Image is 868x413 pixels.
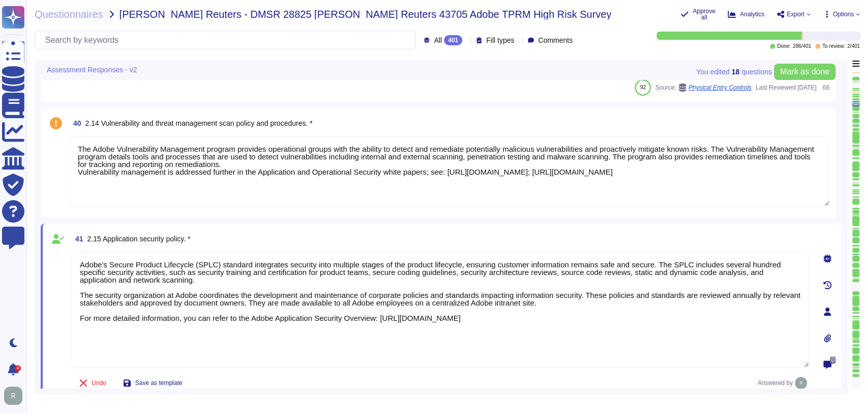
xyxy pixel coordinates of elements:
span: Fill types [486,37,514,44]
span: Save as template [135,380,183,386]
span: Export [787,11,804,17]
div: 401 [444,35,462,45]
textarea: The Adobe Vulnerability Management program provides operational groups with the ability to detect... [69,136,829,206]
span: Questionnaires [35,9,103,19]
input: Search by keywords [40,31,415,49]
button: Save as template [115,373,191,393]
span: Last Reviewed [DATE] [756,85,817,91]
button: Undo [71,373,114,393]
span: Answered by [758,380,793,386]
textarea: Adobe's Secure Product Lifecycle (SPLC) standard integrates security into multiple stages of the ... [71,252,809,368]
button: user [2,384,29,407]
span: Mark as done [780,68,829,76]
span: You edited question s [696,68,772,75]
span: To review: [822,44,845,49]
span: [PERSON_NAME] Reuters - DMSR 28825 [PERSON_NAME] Reuters 43705 Adobe TPRM High Risk Survey [119,9,612,19]
span: 92 [640,85,646,90]
span: Done: [777,44,791,49]
span: Undo [92,380,106,386]
img: user [795,377,807,389]
span: Comments [538,37,573,44]
span: 66 [821,85,829,91]
span: 41 [71,235,83,242]
span: 286 / 401 [793,44,811,49]
span: Assessment Responses - v2 [47,66,137,73]
span: Options [833,11,854,17]
img: user [4,387,22,405]
button: Approve all [680,8,715,20]
span: Physical Entry Controls [689,85,752,91]
span: 40 [69,120,81,127]
span: 2.15 Application security policy. * [87,235,191,243]
span: Analytics [740,11,764,17]
button: Mark as done [774,64,835,80]
span: 2.14 Vulnerability and threat management scan policy and procedures. * [85,119,313,127]
button: Analytics [728,10,764,18]
span: 0 [830,356,835,364]
div: 4 [15,365,21,371]
span: Source: [655,84,751,92]
span: All [434,37,442,44]
b: 18 [732,68,740,75]
span: 2 / 401 [847,44,860,49]
span: Approve all [693,8,715,20]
